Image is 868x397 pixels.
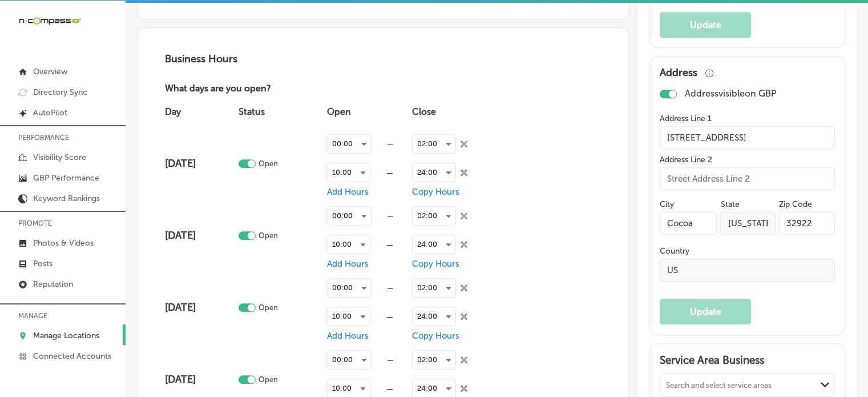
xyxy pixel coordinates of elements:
div: — [370,312,409,321]
p: What days are you open? [162,83,353,95]
h4: [DATE] [165,301,236,314]
div: 00:00 [328,207,371,225]
span: Add Hours [327,259,369,269]
p: Overview [33,67,67,77]
label: City [660,199,674,209]
div: 02:00 [413,135,455,153]
div: 24:00 [413,235,455,254]
input: Zip Code [779,212,835,235]
h4: [DATE] [165,373,236,386]
th: Close [409,95,494,127]
div: — [372,212,409,220]
input: City [660,212,717,235]
input: Street Address Line 1 [660,126,835,149]
p: Manage Locations [33,331,99,340]
span: Add Hours [327,331,369,341]
div: — [370,384,409,393]
button: Update [660,12,751,38]
div: 10:00 [328,307,370,326]
span: Add Hours [327,187,369,197]
p: Keyword Rankings [33,194,100,203]
div: 24:00 [413,163,455,182]
div: — [370,240,409,249]
div: — [370,169,409,177]
div: 02:00 [413,279,455,297]
p: Open [259,159,278,168]
div: 00:00 [328,351,371,369]
p: Open [259,375,278,384]
div: — [372,284,409,292]
div: — [372,356,409,364]
div: 02:00 [413,351,455,369]
span: Copy Hours [412,331,459,341]
label: State [720,199,739,209]
div: 24:00 [413,307,455,326]
span: Copy Hours [412,187,459,197]
p: AutoPilot [33,108,67,118]
h4: [DATE] [165,157,236,170]
img: 660ab0bf-5cc7-4cb8-ba1c-48b5ae0f18e60NCTV_CLogo_TV_Black_-500x88.png [18,15,81,26]
p: GBP Performance [33,173,99,183]
label: Address Line 1 [660,114,835,123]
div: 10:00 [328,235,370,254]
p: Visibility Score [33,153,86,162]
input: Country [660,259,835,282]
p: Address visible on GBP [685,88,777,99]
div: — [372,140,409,149]
label: Zip Code [779,199,812,209]
p: Directory Sync [33,87,87,97]
div: 02:00 [413,207,455,225]
div: 00:00 [328,279,371,297]
p: Open [259,231,278,240]
h3: Address [660,66,697,79]
label: Address Line 2 [660,155,835,165]
input: Street Address Line 2 [660,167,835,190]
p: Connected Accounts [33,351,111,361]
button: Update [660,299,751,324]
h4: [DATE] [165,229,236,242]
p: Photos & Videos [33,238,94,248]
div: Search and select service areas [666,380,772,389]
input: NY [720,212,775,235]
h3: Service Area Business [660,354,835,371]
th: Open [324,95,409,127]
span: Copy Hours [412,259,459,269]
div: 10:00 [328,163,370,182]
th: Day [162,95,236,127]
p: Reputation [33,279,73,289]
label: Country [660,246,835,256]
p: Posts [33,259,53,268]
h3: Business Hours [162,53,604,65]
th: Status [236,95,324,127]
p: Open [259,303,278,312]
div: 00:00 [328,135,371,153]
